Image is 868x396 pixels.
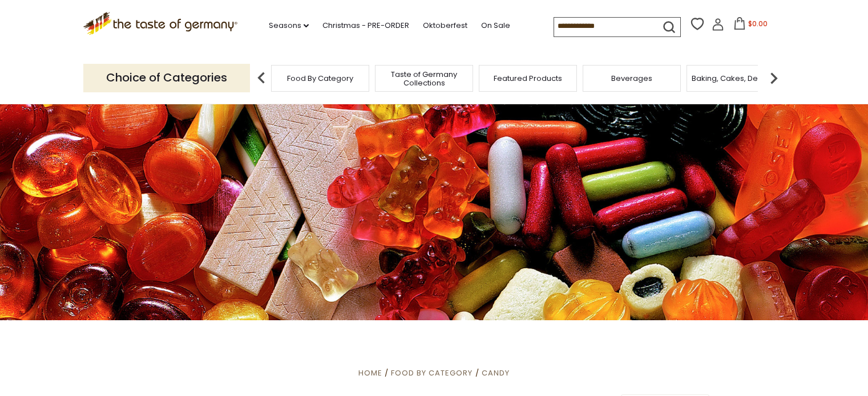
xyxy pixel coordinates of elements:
[269,19,309,32] a: Seasons
[358,368,382,378] a: Home
[287,74,353,83] a: Food By Category
[494,74,562,83] a: Featured Products
[83,64,250,92] p: Choice of Categories
[692,74,780,83] a: Baking, Cakes, Desserts
[482,368,510,378] a: Candy
[391,368,473,378] a: Food By Category
[481,19,510,32] a: On Sale
[250,67,273,89] img: previous arrow
[748,19,768,28] span: $0.00
[611,74,652,83] a: Beverages
[322,19,409,32] a: Christmas - PRE-ORDER
[378,70,470,87] a: Taste of Germany Collections
[423,19,467,32] a: Oktoberfest
[726,17,775,34] button: $0.00
[762,67,785,89] img: next arrow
